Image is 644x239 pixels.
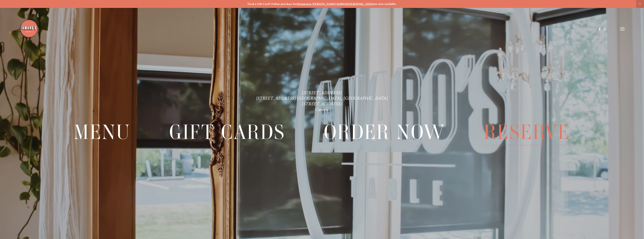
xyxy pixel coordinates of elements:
[324,119,445,145] span: Order Now
[312,2,342,6] a: [PERSON_NAME] Dell
[256,96,388,101] a: [STREET_ADDRESS] [GEOGRAPHIC_DATA], [GEOGRAPHIC_DATA]
[374,2,397,6] strong: are now available.
[302,101,342,107] a: [STREET_ADDRESS]
[302,90,342,95] a: [STREET_ADDRESS]
[169,119,285,145] a: Gift Cards
[74,119,131,145] span: Menu
[484,119,570,145] a: Reserve
[19,19,38,38] img: Amaro's Table
[247,2,297,6] strong: Need a Gift Card? Online purchase for
[311,2,312,6] strong: ,
[324,119,445,145] a: Order Now
[315,107,329,112] a: Careers
[297,2,312,6] a: Downtown
[344,2,374,6] a: [GEOGRAPHIC_DATA]
[74,119,131,145] a: Menu
[169,119,285,145] span: Gift Cards
[484,119,570,145] span: Reserve
[342,2,344,6] strong: &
